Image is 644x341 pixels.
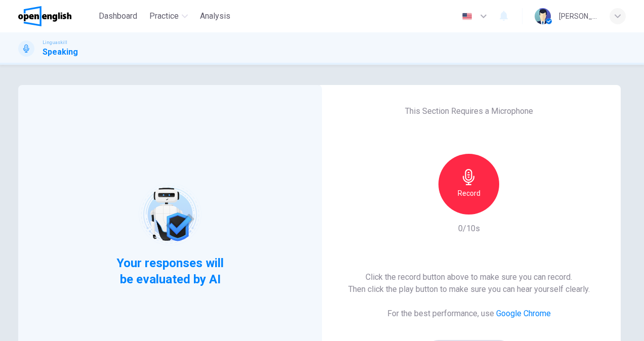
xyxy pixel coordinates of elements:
img: Profile picture [535,8,551,24]
a: OpenEnglish logo [18,6,95,26]
button: Record [438,154,499,215]
button: Dashboard [95,7,141,25]
img: en [461,13,473,20]
h6: This Section Requires a Microphone [405,105,533,117]
button: Practice [145,7,192,25]
span: Practice [149,10,179,22]
a: Google Chrome [496,309,551,318]
h6: 0/10s [458,223,480,235]
h6: Click the record button above to make sure you can record. Then click the play button to make sur... [348,271,590,295]
h6: Record [458,187,480,199]
h1: Speaking [43,46,78,58]
span: Dashboard [99,10,137,22]
h6: For the best performance, use [387,308,551,320]
div: [PERSON_NAME] [559,10,597,22]
span: Your responses will be evaluated by AI [109,255,232,287]
button: Analysis [196,7,234,25]
span: Analysis [200,10,230,22]
img: robot icon [138,182,202,246]
img: OpenEnglish logo [18,6,71,26]
span: Linguaskill [43,39,67,46]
